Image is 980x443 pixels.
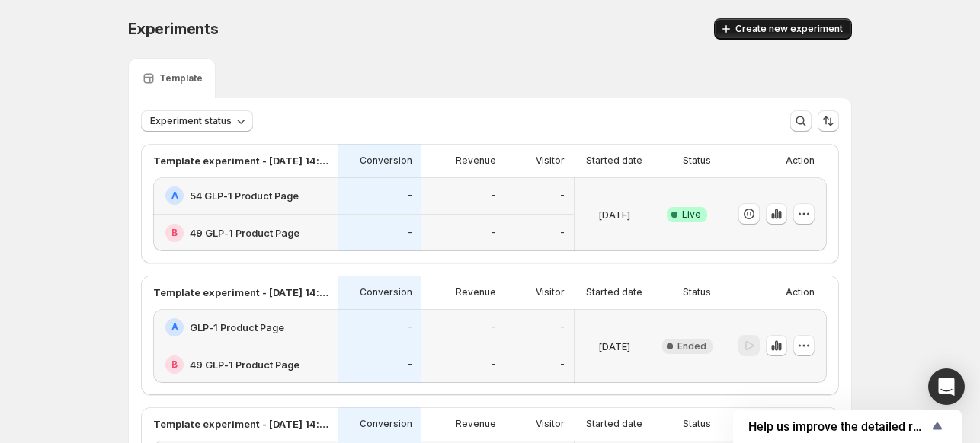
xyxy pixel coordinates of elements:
div: Open Intercom Messenger [928,368,965,405]
p: - [408,359,412,371]
p: Template experiment - [DATE] 14:24:50 [153,416,328,432]
p: - [560,190,565,202]
span: Ended [677,340,706,352]
p: Visitor [536,155,565,167]
p: Revenue [456,155,496,167]
h2: GLP-1 Product Page [190,320,284,335]
h2: A [171,190,178,202]
h2: 49 GLP-1 Product Page [190,225,299,241]
p: [DATE] [598,339,630,354]
span: Live [682,209,701,221]
button: Sort the results [818,110,839,132]
p: - [560,359,565,371]
p: Template experiment - [DATE] 14:07:22 [153,153,328,168]
h2: B [171,227,178,239]
p: Visitor [536,286,565,298]
p: - [560,321,565,333]
span: Experiment status [150,115,232,127]
h2: 54 GLP-1 Product Page [190,188,299,203]
p: [DATE] [598,207,630,222]
p: Template [159,72,203,84]
p: Action [786,155,815,167]
p: Template experiment - [DATE] 14:22:13 [153,285,328,300]
p: Started date [586,418,642,430]
p: Action [786,286,815,298]
p: Conversion [360,418,412,430]
p: Revenue [456,286,496,298]
p: Conversion [360,155,412,167]
p: Conversion [360,286,412,298]
h2: 49 GLP-1 Product Page [190,357,299,372]
p: - [492,321,496,333]
p: - [408,227,412,239]
h2: A [171,321,178,333]
p: - [408,190,412,202]
p: Status [683,155,711,167]
h2: B [171,359,178,371]
p: Started date [586,155,642,167]
p: Visitor [536,418,565,430]
button: Experiment status [141,110,253,132]
p: - [492,227,496,239]
p: Started date [586,286,642,298]
span: Experiments [128,20,219,38]
span: Create new experiment [735,23,843,35]
span: Help us improve the detailed report for A/B campaigns [748,419,928,434]
p: - [408,321,412,333]
p: Revenue [456,418,496,430]
button: Show survey - Help us improve the detailed report for A/B campaigns [748,417,946,435]
p: Status [683,418,711,430]
p: - [492,359,496,371]
p: - [492,190,496,202]
p: Status [683,286,711,298]
p: - [560,227,565,239]
button: Create new experiment [714,18,852,40]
